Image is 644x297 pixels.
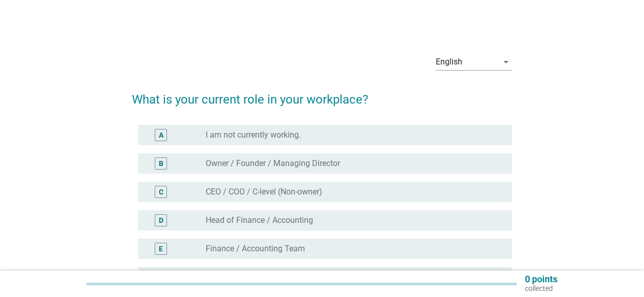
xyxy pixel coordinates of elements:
div: English [436,57,462,67]
label: Owner / Founder / Managing Director [206,158,340,169]
label: Finance / Accounting Team [206,244,305,254]
label: I am not currently working. [206,130,301,140]
div: E [159,244,163,254]
div: D [159,215,163,226]
p: 0 points [525,275,557,284]
div: C [159,187,163,197]
div: B [159,158,163,169]
div: A [159,130,163,141]
h2: What is your current role in your workplace? [132,80,512,109]
label: CEO / COO / C-level (Non-owner) [206,187,322,197]
i: arrow_drop_down [500,56,512,68]
label: Head of Finance / Accounting [206,215,313,225]
p: collected [525,284,557,293]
